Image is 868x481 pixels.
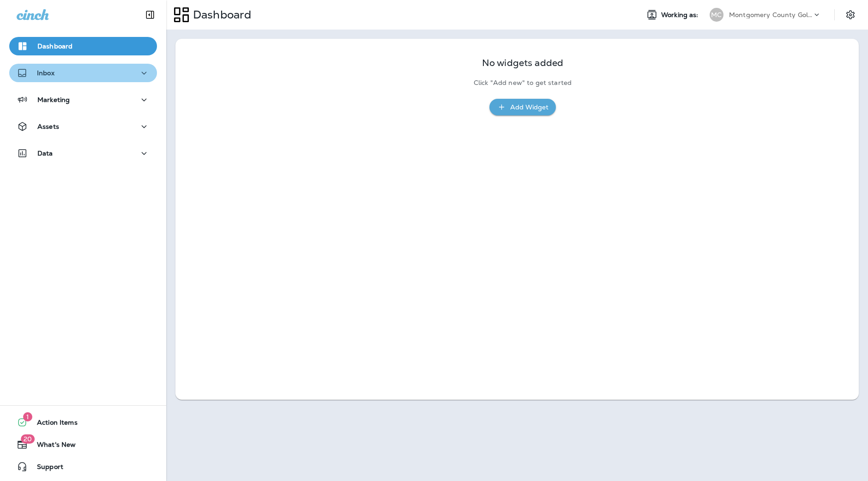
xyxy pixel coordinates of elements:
[474,79,572,87] p: Click "Add new" to get started
[37,123,59,130] p: Assets
[37,150,53,157] p: Data
[9,413,157,432] button: 1Action Items
[710,8,723,22] div: MC
[189,8,251,22] p: Dashboard
[28,419,78,430] span: Action Items
[842,6,859,23] button: Settings
[37,42,72,50] p: Dashboard
[9,117,157,136] button: Assets
[729,11,812,18] p: Montgomery County Golf ([GEOGRAPHIC_DATA])
[9,435,157,454] button: 20What's New
[37,96,70,103] p: Marketing
[9,457,157,476] button: Support
[28,441,76,452] span: What's New
[510,102,549,113] div: Add Widget
[661,11,700,19] span: Working as:
[23,412,32,421] span: 1
[21,434,35,444] span: 20
[489,99,556,116] button: Add Widget
[137,6,163,24] button: Collapse Sidebar
[9,64,157,82] button: Inbox
[37,69,54,77] p: Inbox
[9,90,157,109] button: Marketing
[9,144,157,162] button: Data
[482,59,563,67] p: No widgets added
[28,463,63,474] span: Support
[9,37,157,55] button: Dashboard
